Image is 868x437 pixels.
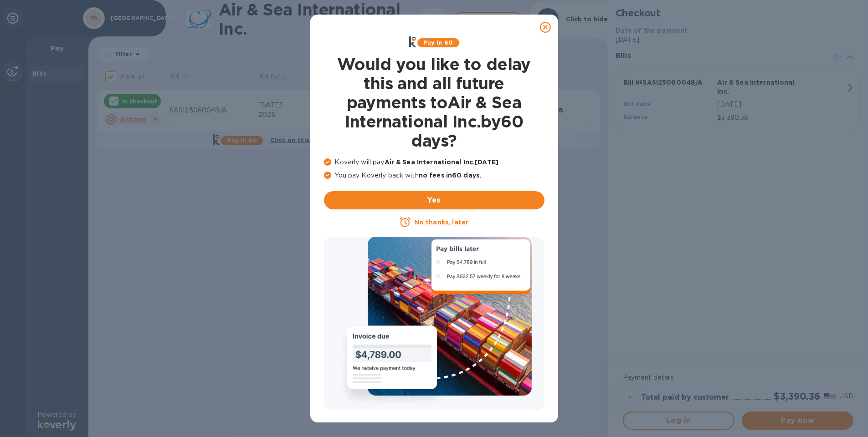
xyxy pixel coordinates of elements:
u: No thanks, later [414,218,468,226]
p: Koverly will pay [324,158,544,167]
h1: Would you like to delay this and all future payments to Air & Sea International Inc. by 60 days ? [324,55,544,150]
b: Air & Sea International Inc. [DATE] [385,158,498,166]
b: Pay in 60 [423,39,453,46]
p: You pay Koverly back with [324,171,544,180]
span: Yes [331,195,537,206]
button: Yes [324,191,544,209]
b: no fees in 60 days . [419,172,481,179]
